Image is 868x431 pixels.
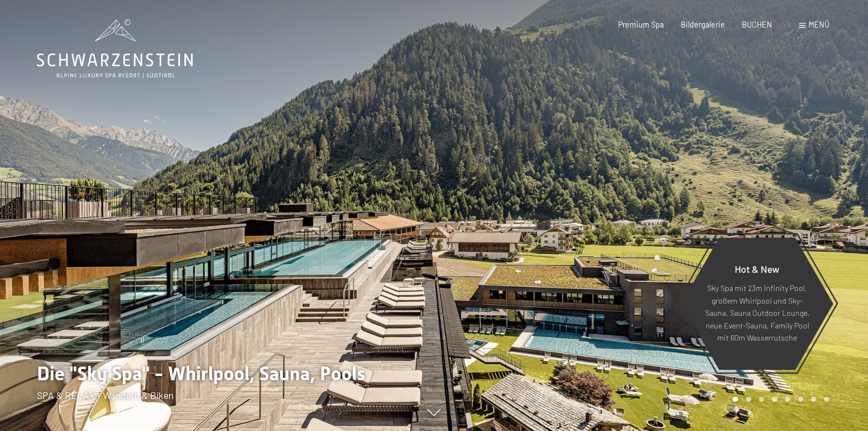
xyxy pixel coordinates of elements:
div: Carousel Page 8 [824,397,829,402]
div: Carousel Page 4 [772,397,777,402]
p: Sky Spa mit 23m Infinity Pool, großem Whirlpool und Sky-Sauna, Sauna Outdoor Lounge, neue Event-S... [705,282,810,344]
div: Carousel Page 5 [785,397,790,402]
div: Carousel Page 6 [798,397,804,402]
a: Bildergalerie [681,20,725,29]
div: Carousel Page 7 [811,397,816,402]
span: Hot & New [735,263,779,275]
a: Premium Spa [618,20,664,29]
div: Carousel Page 1 (Current Slide) [733,397,738,402]
span: Menü [809,20,829,29]
a: BUCHEN [742,20,772,29]
div: Carousel Page 3 [759,397,765,402]
a: Hot & New Sky Spa mit 23m Infinity Pool, großem Whirlpool und Sky-Sauna, Sauna Outdoor Lounge, ne... [680,237,834,370]
div: Carousel Pagination [729,397,829,402]
div: Carousel Page 2 [746,397,751,402]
